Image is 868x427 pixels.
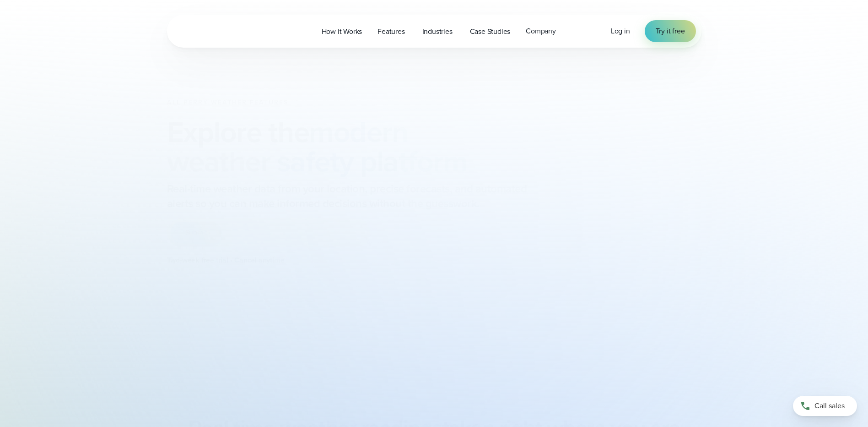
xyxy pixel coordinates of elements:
span: How it Works [322,26,362,37]
a: Try it free [645,20,696,42]
a: How it Works [314,22,370,41]
a: Case Studies [462,22,518,41]
span: Call sales [814,400,845,411]
span: Case Studies [470,26,511,37]
a: Call sales [793,396,857,416]
span: Features [377,26,404,37]
span: Try it free [656,26,685,37]
span: Industries [422,26,453,37]
a: Log in [611,26,630,37]
span: Company [526,26,556,37]
span: Log in [611,26,630,36]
